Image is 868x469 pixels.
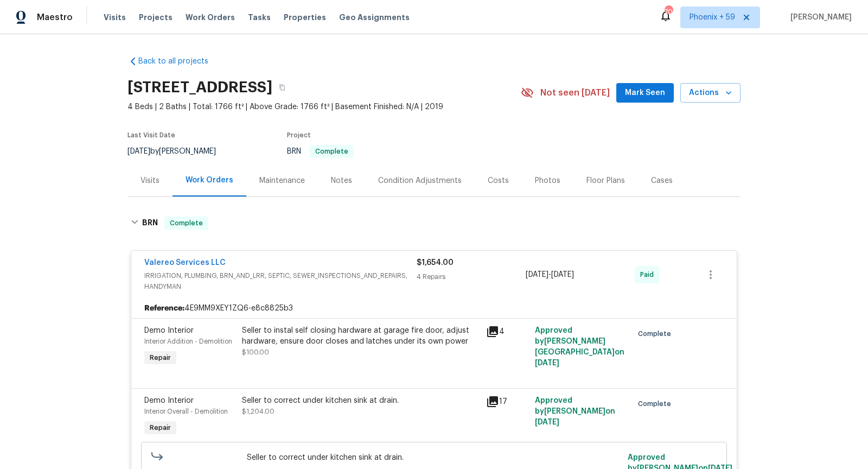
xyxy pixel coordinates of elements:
[242,349,269,356] span: $100.00
[141,175,159,186] div: Visits
[127,148,150,155] span: [DATE]
[248,14,271,21] span: Tasks
[417,271,526,282] div: 4 Repairs
[127,206,741,240] div: BRN Complete
[127,102,521,112] span: 4 Beds | 2 Baths | Total: 1766 ft² | Above Grade: 1766 ft² | Basement Finished: N/A | 2019
[242,395,480,406] div: Seller to correct under kitchen sink at drain.
[486,325,528,338] div: 4
[127,132,175,138] span: Last Visit Date
[625,86,665,100] span: Mark Seen
[186,175,233,186] div: Work Orders
[665,7,672,17] div: 709
[535,359,559,367] span: [DATE]
[131,299,737,318] div: 4E9MM9XEY1ZQ6-e8c8825b3
[339,12,410,23] span: Geo Assignments
[287,132,311,138] span: Project
[127,82,272,93] h2: [STREET_ADDRESS]
[145,352,175,363] span: Repair
[616,83,674,103] button: Mark Seen
[242,408,275,415] span: $1,204.00
[535,419,559,426] span: [DATE]
[535,327,624,367] span: Approved by [PERSON_NAME][GEOGRAPHIC_DATA] on
[535,397,615,426] span: Approved by [PERSON_NAME] on
[37,12,73,23] span: Maestro
[104,12,126,23] span: Visits
[144,397,194,404] span: Demo Interior
[651,175,673,186] div: Cases
[786,12,852,23] span: [PERSON_NAME]
[638,328,675,339] span: Complete
[690,12,735,23] span: Phoenix + 59
[526,269,574,280] span: -
[540,87,610,98] span: Not seen [DATE]
[331,175,352,186] div: Notes
[586,175,625,186] div: Floor Plans
[144,408,228,415] span: Interior Overall - Demolition
[242,325,480,347] div: Seller to instal self closing hardware at garage fire door, adjust hardware, ensure door closes a...
[144,270,417,292] span: IRRIGATION, PLUMBING, BRN_AND_LRR, SEPTIC, SEWER_INSPECTIONS_AND_REPAIRS, HANDYMAN
[551,271,574,278] span: [DATE]
[139,12,173,23] span: Projects
[417,259,454,267] span: $1,654.00
[378,175,462,186] div: Condition Adjustments
[144,327,194,334] span: Demo Interior
[689,86,732,100] span: Actions
[127,56,232,67] a: Back to all projects
[535,175,560,186] div: Photos
[127,145,229,158] div: by [PERSON_NAME]
[638,398,675,409] span: Complete
[144,259,226,267] a: Valereo Services LLC
[287,148,354,155] span: BRN
[526,271,548,278] span: [DATE]
[640,269,658,280] span: Paid
[284,12,326,23] span: Properties
[272,78,292,97] button: Copy Address
[142,217,158,230] h6: BRN
[488,175,509,186] div: Costs
[144,338,232,345] span: Interior Addition - Demolition
[186,12,235,23] span: Work Orders
[311,148,353,155] span: Complete
[145,422,175,433] span: Repair
[680,83,741,103] button: Actions
[486,395,528,408] div: 17
[144,303,184,314] b: Reference:
[259,175,305,186] div: Maintenance
[247,452,622,463] span: Seller to correct under kitchen sink at drain.
[165,218,207,229] span: Complete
